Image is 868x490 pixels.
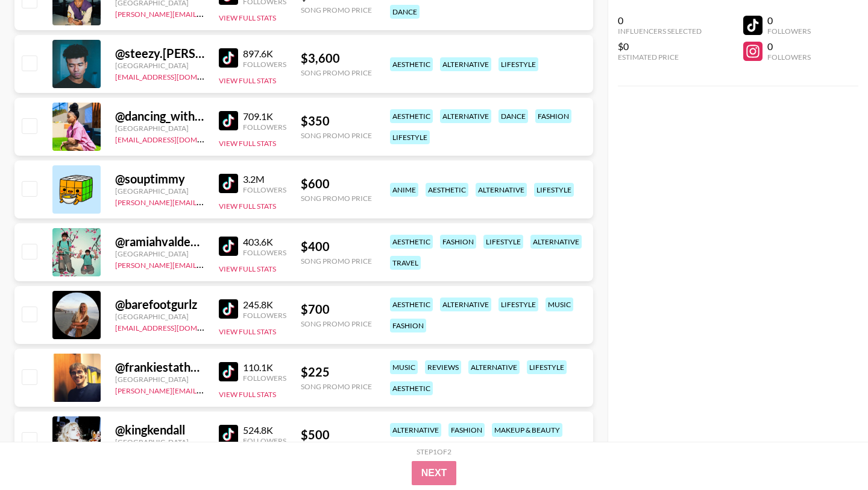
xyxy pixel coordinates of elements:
[115,234,204,249] div: @ ramiahvaldezzz
[426,183,468,197] div: aesthetic
[546,297,573,311] div: music
[243,374,286,383] div: Followers
[115,70,236,81] a: [EMAIL_ADDRESS][DOMAIN_NAME]
[767,14,811,27] div: 0
[219,174,238,193] img: TikTok
[417,447,451,456] div: Step 1 of 2
[243,48,286,60] div: 897.6K
[483,235,523,249] div: lifestyle
[498,57,538,71] div: lifestyle
[243,185,286,194] div: Followers
[301,176,372,191] div: $ 600
[390,235,433,249] div: aesthetic
[219,202,276,211] button: View Full Stats
[219,48,238,68] img: TikTok
[448,423,485,437] div: fashion
[534,183,574,197] div: lifestyle
[115,360,204,375] div: @ frankiestathamuk
[301,51,372,66] div: $ 3,600
[390,381,433,395] div: aesthetic
[390,5,420,19] div: dance
[243,173,286,185] div: 3.2M
[115,312,204,321] div: [GEOGRAPHIC_DATA]
[390,57,433,71] div: aesthetic
[115,61,204,70] div: [GEOGRAPHIC_DATA]
[219,362,238,381] img: TikTok
[808,430,854,476] iframe: Drift Widget Chat Controller
[301,194,372,203] div: Song Promo Price
[219,425,238,444] img: TikTok
[618,14,702,27] div: 0
[767,27,811,36] div: Followers
[115,133,236,144] a: [EMAIL_ADDRESS][DOMAIN_NAME]
[390,297,433,311] div: aesthetic
[767,40,811,52] div: 0
[301,302,372,317] div: $ 700
[301,256,372,266] div: Song Promo Price
[243,60,286,69] div: Followers
[301,68,372,77] div: Song Promo Price
[219,264,276,273] button: View Full Stats
[243,311,286,320] div: Followers
[440,297,491,311] div: alternative
[115,422,204,437] div: @ kingkendall
[115,7,294,19] a: [PERSON_NAME][EMAIL_ADDRESS][DOMAIN_NAME]
[115,321,236,332] a: [EMAIL_ADDRESS][DOMAIN_NAME]
[115,186,204,196] div: [GEOGRAPHIC_DATA]
[498,109,528,123] div: dance
[390,360,418,374] div: music
[767,52,811,62] div: Followers
[492,423,562,437] div: makeup & beauty
[468,360,520,374] div: alternative
[243,122,286,132] div: Followers
[535,109,571,123] div: fashion
[440,109,491,123] div: alternative
[390,423,441,437] div: alternative
[219,111,238,130] img: TikTok
[115,109,204,124] div: @ dancing_with_busisiwe1
[115,196,294,207] a: [PERSON_NAME][EMAIL_ADDRESS][DOMAIN_NAME]
[115,375,204,384] div: [GEOGRAPHIC_DATA]
[243,361,286,374] div: 110.1K
[115,46,204,61] div: @ steezy.[PERSON_NAME]
[527,360,567,374] div: lifestyle
[219,76,276,85] button: View Full Stats
[243,436,286,445] div: Followers
[301,239,372,254] div: $ 400
[390,256,421,270] div: travel
[115,124,204,133] div: [GEOGRAPHIC_DATA]
[243,424,286,436] div: 524.8K
[243,248,286,257] div: Followers
[440,235,476,249] div: fashion
[243,236,286,248] div: 403.6K
[243,110,286,122] div: 709.1K
[301,5,372,14] div: Song Promo Price
[219,390,276,399] button: View Full Stats
[219,13,276,22] button: View Full Stats
[390,109,433,123] div: aesthetic
[412,461,457,485] button: Next
[301,113,372,129] div: $ 350
[301,382,372,391] div: Song Promo Price
[301,364,372,380] div: $ 225
[498,297,538,311] div: lifestyle
[115,258,351,270] a: [PERSON_NAME][EMAIL_ADDRESS][PERSON_NAME][DOMAIN_NAME]
[219,139,276,148] button: View Full Stats
[301,427,372,442] div: $ 500
[301,319,372,328] div: Song Promo Price
[219,299,238,319] img: TikTok
[618,40,702,52] div: $0
[390,130,430,144] div: lifestyle
[440,57,491,71] div: alternative
[219,327,276,336] button: View Full Stats
[115,297,204,312] div: @ barefootgurlz
[390,183,418,197] div: anime
[115,384,294,395] a: [PERSON_NAME][EMAIL_ADDRESS][DOMAIN_NAME]
[425,360,461,374] div: reviews
[618,27,702,36] div: Influencers Selected
[115,437,204,447] div: [GEOGRAPHIC_DATA]
[219,237,238,256] img: TikTok
[243,299,286,311] div: 245.8K
[390,319,426,332] div: fashion
[115,249,204,258] div: [GEOGRAPHIC_DATA]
